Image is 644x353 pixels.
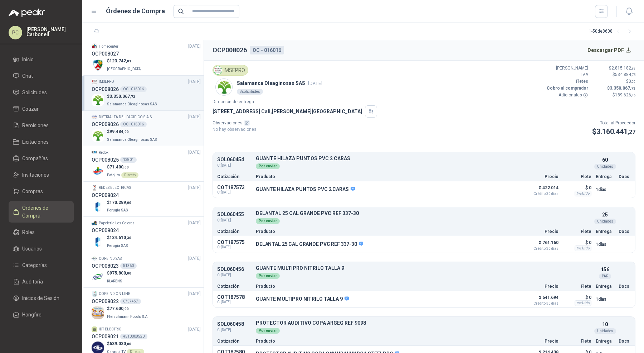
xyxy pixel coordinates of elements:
span: 639.030 [109,341,131,346]
p: Precio [523,229,558,234]
p: $ [107,340,144,347]
span: Usuarios [22,245,42,253]
a: Compañías [9,152,74,165]
span: [GEOGRAPHIC_DATA] [107,67,142,71]
a: Company LogoHomecenter[DATE] OCP008027Company Logo$123.742,01[GEOGRAPHIC_DATA] [92,43,201,72]
span: C: [DATE] [217,245,252,249]
p: $ 0 [563,183,591,192]
img: Company Logo [92,149,97,155]
p: Papeleria Los Colores [99,220,135,226]
img: Company Logo [92,185,97,191]
p: Redox [99,150,108,156]
h3: OCP008021 [92,333,119,340]
p: Cotización [217,339,252,343]
span: Salamanca Oleaginosas SAS [107,138,157,142]
div: Unidades [594,164,616,170]
span: Patojito [107,173,120,177]
img: Company Logo [92,114,97,120]
p: Adicionales [545,92,588,99]
p: REDES ELECTRICAS [99,185,131,191]
a: Inicios de Sesión [9,291,74,305]
img: Company Logo [92,256,97,262]
div: OC - 016016 [250,46,284,54]
img: Company Logo [216,79,232,95]
p: Total al Proveedor [592,120,635,127]
img: Company Logo [92,200,104,213]
a: Hangfire [9,308,74,321]
span: [DATE] [188,78,201,85]
span: Perugia SAS [107,208,128,212]
h3: OCP008026 [92,85,119,93]
p: $ 0 [563,238,591,247]
p: $ [107,305,150,312]
span: ,75 [631,73,635,77]
p: Flete [563,284,591,288]
div: Incluido [575,245,591,251]
div: PC [9,26,22,39]
span: 189.626 [615,92,635,97]
p: GUANTE MULTIPRO NITRILO TALLA 9 [256,266,591,271]
p: DELANTAL 25 CAL GRANDE PVC REF 337-30 [256,211,591,216]
p: $ [107,93,158,100]
a: Auditoria [9,275,74,288]
p: [PERSON_NAME] [545,65,588,72]
a: Inicio [9,53,74,66]
span: Hangfire [22,311,42,319]
span: C: [DATE] [217,190,252,195]
p: $ [592,85,635,92]
p: $ [107,128,158,135]
p: Cotización [217,229,252,234]
p: Entrega [596,284,614,288]
a: Roles [9,225,74,239]
a: Company LogoCOFEIND SAS[DATE] OCP00802351360Company Logo$975.800,00KLARENS [92,255,201,285]
a: Licitaciones [9,135,74,149]
p: $ [107,199,131,206]
span: ,46 [631,93,635,97]
p: [STREET_ADDRESS] Cali , [PERSON_NAME][GEOGRAPHIC_DATA] [213,108,362,115]
span: 77.600 [109,306,129,311]
span: 2.815.182 [611,66,635,71]
p: No hay observaciones [213,126,257,133]
span: 975.800 [109,271,131,276]
span: [DATE] [188,255,201,262]
p: SOL060455 [217,212,252,217]
span: Solicitudes [22,89,47,96]
p: Docs [619,175,631,179]
p: COFEIND SAS [99,256,122,262]
a: Company LogoCOFEIND ON LINE[DATE] OCP0080226757457Company Logo$77.600,00Fleischmann Foods S.A. [92,291,201,320]
p: IMSEPRO [99,79,114,85]
img: Company Logo [214,66,222,74]
img: Company Logo [92,59,104,71]
a: Invitaciones [9,168,74,182]
p: Salamanca Oleaginosas SAS [237,79,322,87]
p: DISTRIALFA DEL PACIFICO S.A.S. [99,114,153,120]
span: Remisiones [22,121,49,129]
div: Incluido [575,300,591,306]
p: Precio [523,284,558,288]
span: ,73 [630,86,635,90]
h3: OCP008026 [92,120,119,128]
span: ,73 [130,95,135,99]
p: Cotización [217,175,252,179]
div: Por enviar [256,218,280,224]
p: Flete [563,229,591,234]
a: Remisiones [9,119,74,132]
div: 1 - 50 de 8608 [589,26,635,37]
p: Producto [256,175,518,179]
div: IMSEPRO [213,65,248,76]
span: ,00 [123,165,129,169]
span: ,00 [126,201,131,205]
span: C: [DATE] [217,163,252,168]
p: Entrega [596,339,614,343]
span: [DATE] [188,326,201,333]
span: Salamanca Oleaginosas SAS [107,102,157,106]
div: Por enviar [256,328,280,334]
p: COT187573 [217,185,252,190]
div: Por enviar [256,163,280,169]
span: Compras [22,187,43,195]
p: $ 761.160 [523,238,558,251]
p: $ [592,71,635,78]
span: 3.160.441 [596,127,635,136]
p: GUANTE HILAZA PUNTOS PVC 2 CARAS [256,156,591,161]
span: Auditoria [22,278,43,286]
